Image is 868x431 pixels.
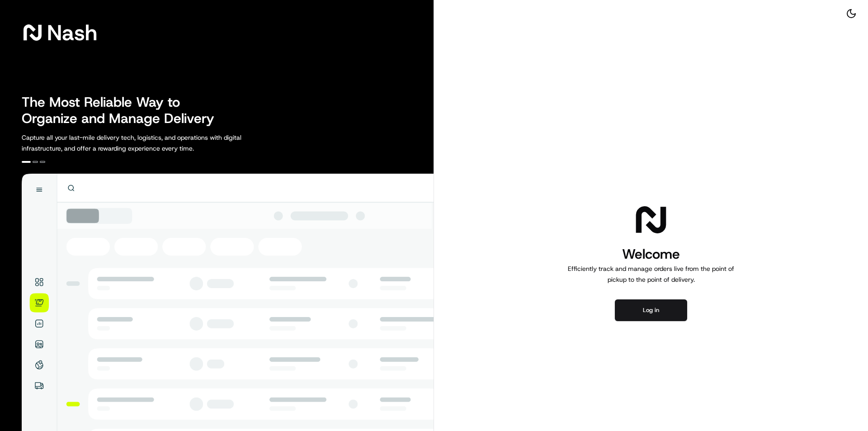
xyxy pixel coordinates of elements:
[615,299,687,321] button: Log in
[564,263,738,285] p: Efficiently track and manage orders live from the point of pickup to the point of delivery.
[22,132,282,154] p: Capture all your last-mile delivery tech, logistics, and operations with digital infrastructure, ...
[564,245,738,263] h1: Welcome
[22,94,224,127] h2: The Most Reliable Way to Organize and Manage Delivery
[47,24,97,42] span: Nash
